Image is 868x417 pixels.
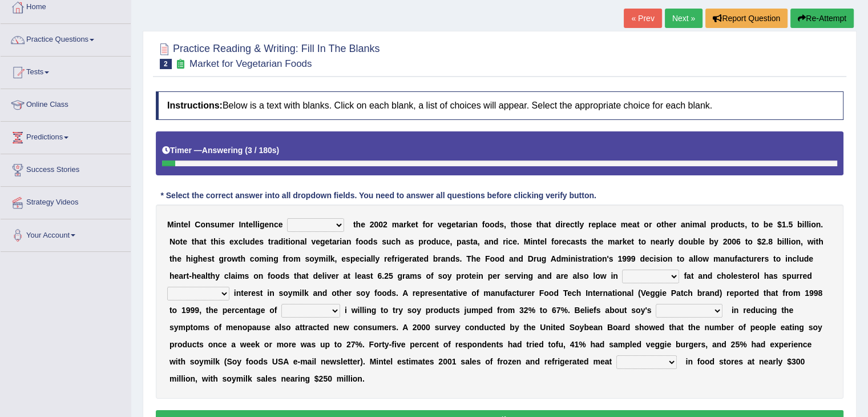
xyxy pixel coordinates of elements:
b: 8 [768,237,773,246]
b: t [204,237,207,246]
h2: Practice Reading & Writing: Fill In The Blanks [156,41,380,69]
b: i [466,220,469,229]
b: d [495,220,500,229]
b: e [184,220,188,229]
b: n [295,237,300,246]
b: u [688,237,693,246]
b: l [255,220,257,229]
button: Re-Attempt [790,9,854,28]
b: e [446,237,450,246]
b: u [245,237,250,246]
b: a [681,220,685,229]
b: a [571,237,575,246]
b: r [430,220,433,229]
b: l [786,237,789,246]
b: , [450,237,452,246]
b: t [353,220,356,229]
b: c [391,237,396,246]
b: e [768,220,773,229]
b: N [169,237,175,246]
b: , [504,220,506,229]
b: t [238,254,241,263]
b: e [361,220,365,229]
b: t [815,237,818,246]
b: t [456,220,459,229]
b: r [503,237,506,246]
b: m [392,220,399,229]
b: t [575,220,578,229]
b: e [700,237,705,246]
b: M [524,237,531,246]
b: 2 [383,220,387,229]
b: n [651,237,656,246]
b: e [527,220,532,229]
b: e [278,220,283,229]
b: e [591,220,596,229]
b: i [809,220,811,229]
b: i [506,237,508,246]
b: r [271,237,273,246]
b: i [340,237,342,246]
b: o [791,237,796,246]
b: s [409,237,414,246]
span: 2 [160,59,172,69]
b: s [373,237,378,246]
b: a [332,237,337,246]
b: m [621,220,628,229]
b: e [248,220,253,229]
b: I [239,220,241,229]
b: f [356,237,358,246]
b: e [512,237,517,246]
b: e [203,254,207,263]
b: n [176,220,181,229]
b: r [463,220,466,229]
b: s [466,237,470,246]
b: r [423,237,426,246]
b: 3 / 180s [248,146,277,155]
b: l [704,220,706,229]
b: h [240,254,245,263]
b: x [234,237,239,246]
b: o [227,254,232,263]
b: b [693,237,698,246]
b: l [253,220,255,229]
b: 1 [782,220,786,229]
b: h [356,220,361,229]
b: d [555,220,560,229]
b: u [728,220,733,229]
b: a [458,220,463,229]
b: h [513,220,518,229]
b: t [745,237,748,246]
b: o [200,220,205,229]
b: r [673,220,676,229]
b: e [540,237,544,246]
b: a [484,237,488,246]
b: s [207,254,212,263]
b: w [808,237,814,246]
small: Exam occurring question [175,59,187,70]
b: a [615,237,619,246]
b: o [490,220,495,229]
b: 0 [727,237,732,246]
b: h [818,237,823,246]
a: Online Class [1,89,131,118]
b: h [195,237,200,246]
b: t [212,254,215,263]
a: Next » [665,9,703,28]
b: c [239,237,243,246]
b: h [395,237,401,246]
b: e [628,220,632,229]
b: s [582,237,587,246]
b: t [661,220,664,229]
b: f [551,237,554,246]
b: t [181,220,184,229]
b: . [821,220,823,229]
b: o [748,237,753,246]
b: n [796,237,801,246]
b: e [599,237,603,246]
b: a [544,220,548,229]
b: e [442,220,447,229]
b: i [789,237,791,246]
b: m [608,237,615,246]
b: a [603,220,608,229]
